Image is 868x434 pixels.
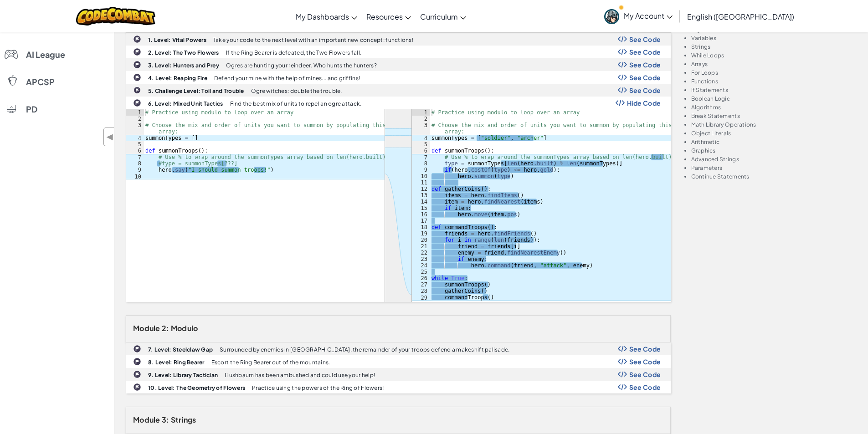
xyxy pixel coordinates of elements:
b: 5. Challenge Level: Toil and Trouble [148,87,244,94]
div: 1 [126,109,144,116]
li: Arguments [691,26,857,32]
div: 2 [412,116,430,122]
li: Arithmetic [691,139,857,145]
span: English ([GEOGRAPHIC_DATA]) [687,12,794,21]
div: 25 [412,269,430,275]
div: 7 [412,154,430,160]
img: Show Code Logo [618,358,627,365]
div: 18 [412,224,430,230]
a: My Account [600,2,677,31]
a: 3. Level: Hunters and Prey Ogres are hunting your reindeer. Who hunts the hunters? Show Code Logo... [126,58,671,71]
li: Strings [691,44,857,50]
img: IconChallengeLevel.svg [134,87,141,94]
div: 21 [412,243,430,250]
div: 10 [412,173,430,179]
img: avatar [604,9,619,24]
div: 20 [412,237,430,243]
b: 3. Level: Hunters and Prey [148,62,219,69]
div: 6 [412,148,430,154]
b: 10. Level: The Geometry of Flowers [148,384,245,391]
img: IconChallengeLevel.svg [133,61,141,69]
div: 5 [126,141,144,148]
div: 24 [412,262,430,269]
li: Algorithms [691,104,857,110]
span: See Code [629,345,661,352]
span: See Code [629,87,661,94]
div: 2 [126,116,144,122]
b: 6. Level: Mixed Unit Tactics [148,100,223,107]
span: Modulo [171,323,198,333]
img: Show Code Logo [618,36,627,42]
span: See Code [629,74,661,81]
p: Find the best mix of units to repel an ogre attack. [230,101,362,107]
div: 4 [412,135,430,141]
span: Module [133,323,160,333]
div: 23 [412,256,430,262]
div: 12 [412,186,430,192]
img: Show Code Logo [616,100,625,106]
div: 9 [412,167,430,173]
img: Show Code Logo [618,384,627,390]
a: 2. Level: The Two Flowers If the Ring Bearer is defeated, the Two Flowers fall. Show Code Logo Se... [126,46,671,58]
div: 19 [412,230,430,237]
div: 14 [412,199,430,205]
span: ◀ [106,130,114,143]
div: 6 [126,148,144,154]
p: Ogres are hunting your reindeer. Who hunts the hunters? [226,62,377,68]
div: 10 [126,173,144,179]
b: 7. Level: Steelclaw Gap [148,346,213,353]
li: Object Literals [691,130,857,136]
a: 10. Level: The Geometry of Flowers Practice using the powers of the Ring of Flowers! Show Code Lo... [126,381,671,393]
a: English ([GEOGRAPHIC_DATA]) [683,4,799,29]
span: My Dashboards [296,12,349,21]
span: Module [133,415,160,424]
li: Advanced Strings [691,156,857,162]
span: AI League [26,51,65,59]
img: Show Code Logo [618,371,627,378]
img: Show Code Logo [618,74,627,81]
div: 5 [412,141,430,148]
img: CodeCombat logo [76,7,156,26]
div: 15 [412,205,430,211]
div: 29 [412,294,430,301]
span: Resources [366,12,403,21]
li: Parameters [691,165,857,171]
span: 2: [162,323,169,333]
span: Hide Code [627,99,661,107]
img: Show Code Logo [618,87,627,93]
img: Show Code Logo [618,346,627,352]
div: 27 [412,281,430,288]
span: See Code [629,61,661,68]
img: IconChallengeLevel.svg [133,48,141,56]
div: 28 [412,288,430,294]
p: Take your code to the next level with an important new concept: functions! [213,37,413,43]
img: IconChallengeLevel.svg [133,370,141,378]
span: 3: [162,415,169,424]
span: See Code [629,358,661,365]
b: 2. Level: The Two Flowers [148,49,219,56]
div: 17 [412,218,430,224]
b: 8. Level: Ring Bearer [148,359,205,366]
div: 16 [412,211,430,218]
img: IconChallengeLevel.svg [133,357,141,366]
img: IconChallengeLevel.svg [133,35,141,43]
b: 4. Level: Reaping Fire [148,75,207,82]
img: IconChallengeLevel.svg [133,99,141,107]
img: Show Code Logo [618,49,627,55]
div: 13 [412,192,430,199]
li: Boolean Logic [691,96,857,102]
span: See Code [629,383,661,391]
span: See Code [629,48,661,56]
div: 9 [126,167,144,173]
li: Math Library Operations [691,122,857,128]
li: While Loops [691,52,857,58]
li: For Loops [691,70,857,76]
span: Curriculum [420,12,458,21]
li: Functions [691,78,857,84]
a: 1. Level: Vital Powers Take your code to the next level with an important new concept: functions!... [126,33,671,46]
p: Escort the Ring Bearer out of the mountains. [211,359,330,365]
img: IconChallengeLevel.svg [133,73,141,82]
p: Ogre witches: double the trouble. [251,88,342,94]
div: 26 [412,275,430,281]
